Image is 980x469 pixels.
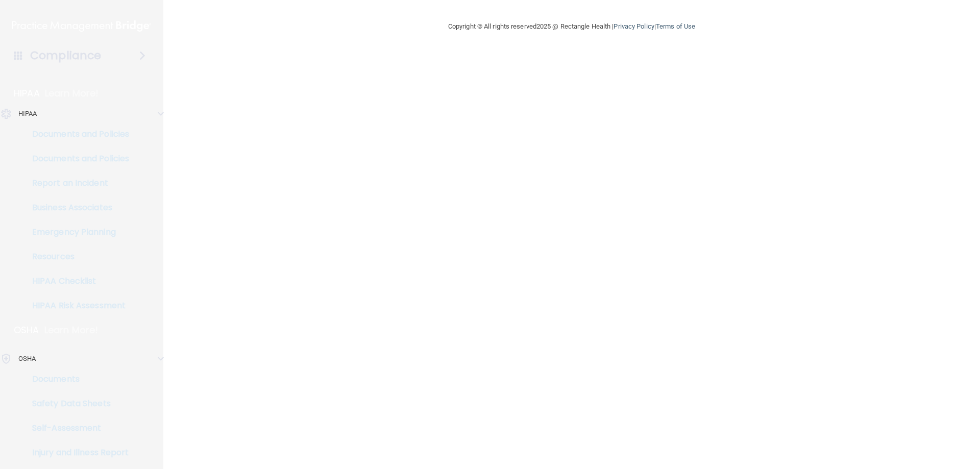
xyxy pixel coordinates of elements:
a: Privacy Policy [614,22,654,30]
img: PMB logo [12,16,151,36]
a: Terms of Use [656,22,695,30]
p: HIPAA Risk Assessment [7,301,146,311]
p: Self-Assessment [7,423,146,433]
p: Report an Incident [7,178,146,188]
p: Learn More! [44,324,99,336]
p: Emergency Planning [7,227,146,237]
p: HIPAA [14,87,40,100]
p: OSHA [14,324,39,336]
p: Documents [7,374,146,384]
p: Safety Data Sheets [7,399,146,409]
h4: Compliance [30,48,101,63]
p: Documents and Policies [7,129,146,139]
p: Learn More! [45,87,99,100]
div: Copyright © All rights reserved 2025 @ Rectangle Health | | [385,10,758,43]
p: OSHA [18,353,36,365]
p: Resources [7,252,146,262]
p: Documents and Policies [7,154,146,164]
p: HIPAA [18,108,37,120]
p: Injury and Illness Report [7,448,146,458]
p: Business Associates [7,203,146,213]
p: HIPAA Checklist [7,276,146,286]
